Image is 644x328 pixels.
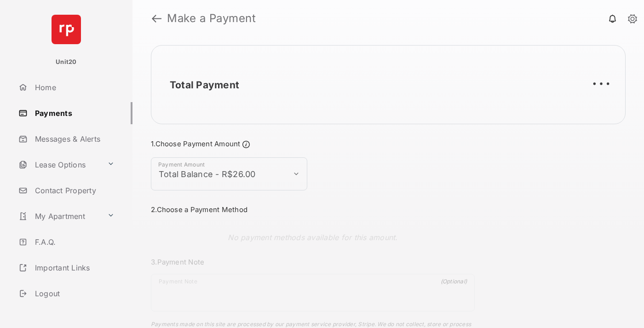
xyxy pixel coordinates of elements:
[52,15,81,44] img: svg+xml;base64,PHN2ZyB4bWxucz0iaHR0cDovL3d3dy53My5vcmcvMjAwMC9zdmciIHdpZHRoPSI2NCIgaGVpZ2h0PSI2NC...
[56,58,77,67] p: Unit20
[15,282,132,305] a: Logout
[170,79,239,91] h2: Total Payment
[15,128,132,150] a: Messages & Alerts
[151,205,475,214] h3: 2. Choose a Payment Method
[167,13,256,24] strong: Make a Payment
[15,257,118,279] a: Important Links
[15,179,132,201] a: Contact Property
[15,231,132,253] a: F.A.Q.
[15,102,132,124] a: Payments
[151,258,475,266] h3: 3. Payment Note
[151,139,475,150] h3: 1. Choose Payment Amount
[15,205,103,227] a: My Apartment
[15,76,132,98] a: Home
[228,232,397,243] p: No payment methods available for this amount.
[15,154,103,176] a: Lease Options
